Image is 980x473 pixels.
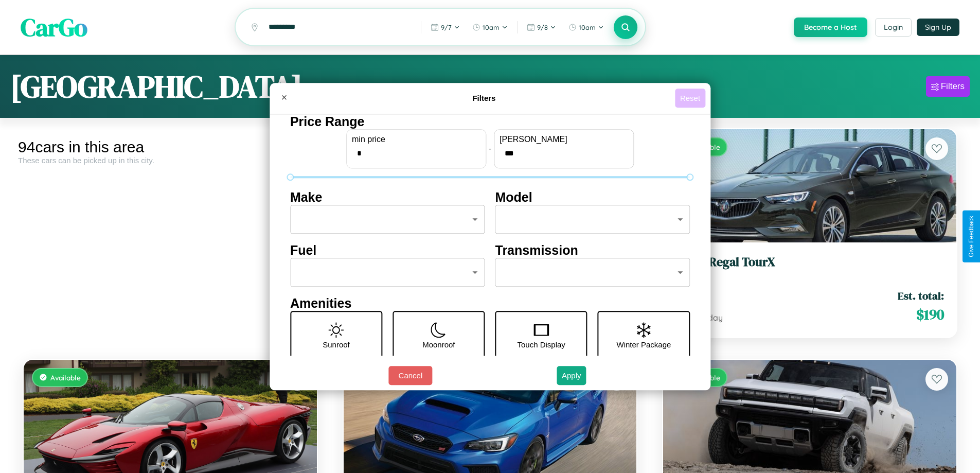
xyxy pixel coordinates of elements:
[675,255,944,270] h3: Buick Regal TourX
[968,216,975,257] div: Give Feedback
[917,19,959,36] button: Sign Up
[10,65,302,108] h1: [GEOGRAPHIC_DATA]
[675,255,944,280] a: Buick Regal TourX2019
[898,288,944,303] span: Est. total:
[517,338,565,352] p: Touch Display
[467,19,513,36] button: 10am
[563,19,609,36] button: 10am
[941,81,965,92] div: Filters
[290,243,485,258] h4: Fuel
[875,18,912,37] button: Login
[290,296,690,311] h4: Amenities
[522,19,561,36] button: 9/8
[290,190,485,205] h4: Make
[425,19,465,36] button: 9/7
[675,89,705,108] button: Reset
[579,23,596,31] span: 10am
[290,114,690,129] h4: Price Range
[293,94,675,102] h4: Filters
[18,138,323,156] div: 94 cars in this area
[18,156,323,165] div: These cars can be picked up in this city.
[323,338,350,352] p: Sunroof
[926,76,970,97] button: Filters
[495,190,690,205] h4: Model
[557,366,586,385] button: Apply
[489,142,491,155] p: -
[617,338,671,352] p: Winter Package
[916,304,944,325] span: $ 190
[794,17,867,37] button: Become a Host
[701,312,723,323] span: / day
[388,366,432,385] button: Cancel
[441,23,452,31] span: 9 / 7
[495,243,690,258] h4: Transmission
[422,338,455,352] p: Moonroof
[21,10,87,44] span: CarGo
[483,23,500,31] span: 10am
[50,373,81,382] span: Available
[500,135,628,144] label: [PERSON_NAME]
[537,23,548,31] span: 9 / 8
[352,135,480,144] label: min price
